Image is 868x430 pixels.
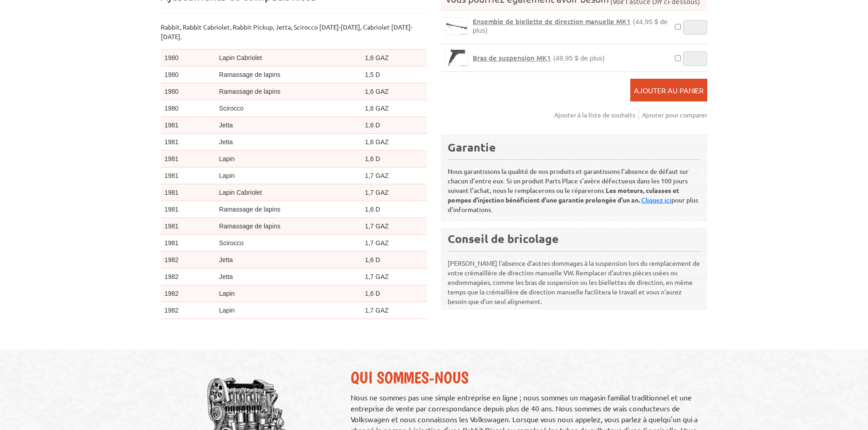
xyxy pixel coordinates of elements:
img: Ensemble de biellette de direction manuelle MK1 [446,18,468,35]
a: Bras de suspension MK1(49,95 $ de plus) [473,54,605,62]
font: Rabbit, Rabbit Cabriolet, Rabbit Pickup, Jetta, Scirocco [DATE]-[DATE], Cabriolet [DATE]-[DATE]. [161,23,413,40]
font: 1982 [164,290,179,297]
font: Qui sommes-nous [351,368,469,387]
font: 1,6 D [365,206,380,213]
button: Ajouter au panier [630,79,707,101]
font: 1,6 GAZ [365,88,388,95]
font: Jetta [219,256,233,263]
font: Ajouter pour comparer [642,111,707,119]
font: 1,6 D [365,256,380,263]
font: Ramassage de lapins [219,206,281,213]
font: 1,7 GAZ [365,189,388,196]
font: Scirocco [219,105,244,112]
font: 1982 [164,273,179,280]
a: Ensemble de biellette de direction manuelle MK1(44,95 $ de plus) [473,17,669,35]
font: Garantie [448,140,496,154]
font: Ramassage de lapins [219,88,281,95]
font: 1,6 D [365,155,380,162]
font: 1,6 D [365,121,380,129]
font: 1981 [164,155,179,162]
font: [PERSON_NAME] l'absence d'autres dommages à la suspension lors du remplacement de votre crémaillè... [448,259,700,305]
font: 1,5 D [365,71,380,78]
font: 1981 [164,138,179,146]
font: Jetta [219,121,233,129]
font: Ajouter à la liste de souhaits [554,111,635,119]
font: Ensemble de biellette de direction manuelle MK1 [473,17,631,26]
font: 1981 [164,206,179,213]
font: 1980 [164,54,179,61]
font: 1981 [164,172,179,179]
a: Ajouter pour comparer [642,109,707,121]
font: 1,6 GAZ [365,105,388,112]
font: Scirocco [219,239,244,247]
font: 1981 [164,223,179,230]
font: 1,6 GAZ [365,138,388,146]
font: Lapin Cabriolet [219,189,262,196]
font: Ramassage de lapins [219,71,281,78]
font: 1,7 GAZ [365,172,388,179]
font: Ajouter au panier [634,86,704,95]
font: Bras de suspension MK1 [473,53,551,62]
font: 1981 [164,121,179,129]
img: Bras de suspension MK1 [446,49,468,66]
a: Ensemble de biellette de direction manuelle MK1 [445,17,468,35]
font: Nous garantissons la qualité de nos produits et garantissons l'absence de défaut sur chacun d'ent... [448,167,689,195]
font: 1,6 D [365,290,380,297]
font: 1982 [164,307,179,314]
font: 1,7 GAZ [365,273,388,280]
font: Conseil de bricolage [448,231,559,246]
font: 1981 [164,239,179,247]
font: Lapin [219,307,235,314]
font: 1980 [164,105,179,112]
font: 1982 [164,256,179,263]
font: 1980 [164,71,179,78]
font: (49,95 $ de plus) [553,54,605,62]
font: (44,95 $ de plus) [473,18,668,34]
a: Bras de suspension MK1 [445,49,468,66]
a: Cliquez ici [641,196,671,204]
font: Lapin Cabriolet [219,54,262,61]
font: 1,7 GAZ [365,239,388,247]
font: Lapin [219,155,235,162]
font: 1981 [164,189,179,196]
font: Ramassage de lapins [219,223,281,230]
font: Jetta [219,273,233,280]
font: 1,7 GAZ [365,307,388,314]
font: pour plus d'informations. [448,196,698,214]
font: 1980 [164,88,179,95]
a: Ajouter à la liste de souhaits [554,109,639,121]
font: Jetta [219,138,233,146]
font: 1,6 GAZ [365,54,388,61]
font: Lapin [219,290,235,297]
font: Les moteurs, culasses et pompes d'injection bénéficient d'une garantie prolongée d'un an. [448,186,679,204]
font: 1,7 GAZ [365,223,388,230]
font: Lapin [219,172,235,179]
